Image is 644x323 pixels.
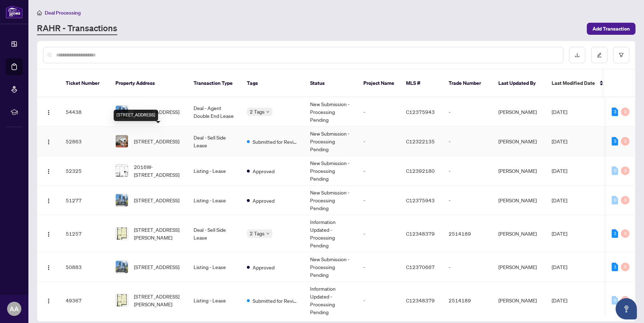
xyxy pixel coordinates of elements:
[134,226,182,241] span: [STREET_ADDRESS][PERSON_NAME]
[591,47,607,63] button: edit
[60,252,110,282] td: 50883
[616,298,637,319] button: Open asap
[493,127,546,156] td: [PERSON_NAME]
[304,282,358,319] td: Information Updated - Processing Pending
[46,298,52,304] img: Logo
[188,186,241,215] td: Listing - Lease
[253,167,275,175] span: Approved
[114,110,158,121] div: [STREET_ADDRESS]
[621,263,629,271] div: 0
[443,97,493,127] td: -
[188,252,241,282] td: Listing - Lease
[188,97,241,127] td: Deal - Agent Double End Lease
[116,135,128,147] img: thumbnail-img
[406,109,435,115] span: C12375943
[46,198,52,204] img: Logo
[406,138,435,144] span: C12322135
[406,197,435,203] span: C12375943
[188,215,241,252] td: Deal - Sell Side Lease
[493,282,546,319] td: [PERSON_NAME]
[266,232,270,235] span: down
[552,230,567,237] span: [DATE]
[612,229,618,238] div: 1
[493,186,546,215] td: [PERSON_NAME]
[358,215,400,252] td: -
[575,53,580,58] span: download
[60,215,110,252] td: 51257
[612,296,618,305] div: 0
[60,282,110,319] td: 49367
[46,169,52,174] img: Logo
[10,304,19,314] span: AA
[304,215,358,252] td: Information Updated - Processing Pending
[552,297,567,303] span: [DATE]
[493,156,546,186] td: [PERSON_NAME]
[304,156,358,186] td: New Submission - Processing Pending
[253,197,275,204] span: Approved
[188,70,241,97] th: Transaction Type
[597,53,602,58] span: edit
[134,137,179,145] span: [STREET_ADDRESS]
[188,156,241,186] td: Listing - Lease
[46,139,52,145] img: Logo
[358,186,400,215] td: -
[6,5,23,18] img: logo
[37,10,42,15] span: home
[60,97,110,127] td: 54438
[116,261,128,273] img: thumbnail-img
[304,127,358,156] td: New Submission - Processing Pending
[253,138,299,146] span: Submitted for Review
[188,282,241,319] td: Listing - Lease
[621,137,629,146] div: 0
[304,97,358,127] td: New Submission - Processing Pending
[304,70,358,97] th: Status
[46,231,52,237] img: Logo
[358,282,400,319] td: -
[621,296,629,305] div: 0
[613,47,629,63] button: filter
[110,70,188,97] th: Property Address
[358,156,400,186] td: -
[619,53,624,58] span: filter
[552,109,567,115] span: [DATE]
[569,47,585,63] button: download
[43,136,54,147] button: Logo
[621,196,629,204] div: 0
[134,263,179,271] span: [STREET_ADDRESS]
[116,194,128,206] img: thumbnail-img
[612,263,618,271] div: 1
[134,292,182,308] span: [STREET_ADDRESS][PERSON_NAME]
[266,110,270,114] span: down
[358,70,400,97] th: Project Name
[304,186,358,215] td: New Submission - Processing Pending
[116,106,128,118] img: thumbnail-img
[253,263,275,271] span: Approved
[612,108,618,116] div: 3
[443,215,493,252] td: 2514189
[612,196,618,204] div: 0
[552,197,567,203] span: [DATE]
[43,295,54,306] button: Logo
[621,229,629,238] div: 0
[116,165,128,177] img: thumbnail-img
[612,137,618,146] div: 3
[60,70,110,97] th: Ticket Number
[250,229,265,237] span: 2 Tags
[612,166,618,175] div: 0
[46,265,52,270] img: Logo
[406,230,435,237] span: C12348379
[37,22,117,35] a: RAHR - Transactions
[43,165,54,176] button: Logo
[134,196,179,204] span: [STREET_ADDRESS]
[134,163,182,179] span: 2016W-[STREET_ADDRESS]
[60,127,110,156] td: 52863
[621,166,629,175] div: 0
[493,215,546,252] td: [PERSON_NAME]
[592,23,630,34] span: Add Transaction
[60,186,110,215] td: 51277
[443,156,493,186] td: -
[552,264,567,270] span: [DATE]
[406,264,435,270] span: C12370667
[552,138,567,144] span: [DATE]
[241,70,304,97] th: Tags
